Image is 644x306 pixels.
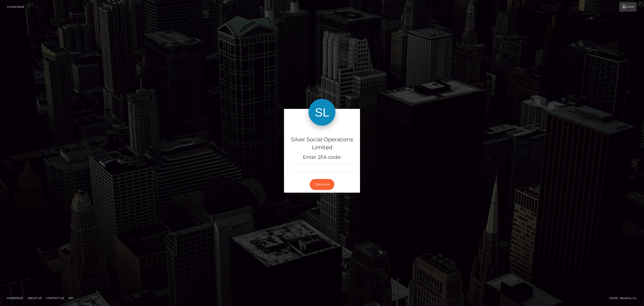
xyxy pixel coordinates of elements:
a: API [67,295,75,302]
div: © 2025 , MassPay Inc. [609,296,641,301]
h5: Enter 2FA code: [287,154,357,161]
a: Homepage [5,295,25,302]
a: Login Page [7,2,24,12]
a: Login [619,2,636,12]
button: Continue [310,179,334,190]
h4: Silver Social Operations Limited [287,136,357,151]
img: Silver Social Operations Limited [309,99,335,126]
a: Contact Us [44,295,66,302]
a: About Us [26,295,43,302]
